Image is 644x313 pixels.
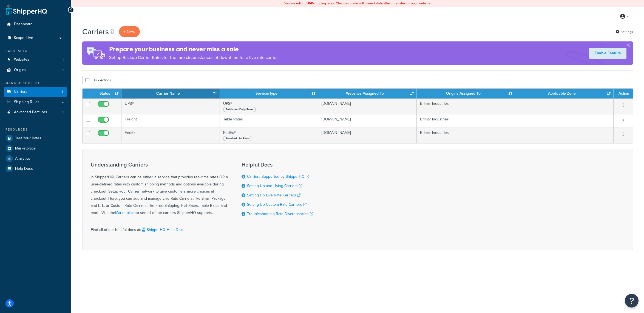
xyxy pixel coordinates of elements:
div: Find all of our helpful docs at: [91,222,228,233]
div: In ShipperHQ, Carriers can be either, a service that provides real-time rates OR a user-defined r... [91,162,228,216]
span: Marketplace [15,146,36,151]
a: Carriers Supported by ShipperHQ [247,174,309,179]
td: UPS® [121,98,220,114]
a: Help Docs [4,164,67,174]
a: Origins 1 [4,65,67,75]
td: Brimar Industries [417,128,515,143]
th: Service/Type: activate to sort column ascending [220,89,318,98]
span: 3 [62,89,64,94]
a: Setting Up Live Rate Carriers [247,192,300,198]
span: Carriers [14,89,27,94]
a: Advanced Features 1 [4,107,67,117]
td: [DOMAIN_NAME] [318,98,417,114]
td: Table Rates [220,114,318,128]
a: Settings [616,28,633,36]
span: Websites [14,57,29,62]
th: Carrier Name: activate to sort column ascending [121,89,220,98]
a: Setting Up Custom Rate Carriers [247,202,307,207]
div: Manage Shipping [4,81,67,85]
span: Shipping Rules [14,100,39,105]
li: Carriers [4,87,67,97]
th: Websites Assigned To: activate to sort column ascending [318,89,417,98]
span: Advanced Features [14,110,47,115]
span: 1 [63,110,64,115]
li: Websites [4,55,67,65]
h3: Understanding Carriers [91,162,228,168]
span: Dashboard [14,22,33,27]
div: Basic Setup [4,49,67,53]
a: Troubleshooting Rate Discrepancies [247,211,313,217]
button: + New [119,26,140,37]
td: Freight [121,114,220,128]
button: Open Resource Center [625,294,639,308]
span: Standard List Rates [223,136,252,141]
a: ShipperHQ Home [6,4,47,15]
span: Origins [14,68,26,72]
td: Brimar Industries [417,98,515,114]
img: ad-rules-rateshop-fe6ec290ccb7230408bd80ed9643f0289d75e0ffd9eb532fc0e269fcd187b520.png [82,41,109,65]
th: Action [614,89,633,98]
a: Shipping Rules [4,97,67,107]
a: Websites 1 [4,55,67,65]
th: Status: activate to sort column ascending [93,89,121,98]
a: Marketplace [115,210,136,216]
a: Dashboard [4,19,67,29]
td: Brimar Industries [417,114,515,128]
h3: Helpful Docs [242,162,313,168]
a: Marketplace [4,143,67,153]
span: Published Daily Rates [223,107,256,112]
span: 1 [63,57,64,62]
p: Set up Backup Carrier Rates for the rare circumstances of downtime for a live rate carrier. [109,54,279,61]
td: [DOMAIN_NAME] [318,114,417,128]
span: Test Your Rates [15,136,41,141]
td: FedEx® [220,128,318,143]
div: Resources [4,127,67,132]
td: FedEx [121,128,220,143]
th: Applicable Zone: activate to sort column ascending [515,89,614,98]
a: Enable Feature [589,48,626,59]
h1: Carriers [82,26,109,37]
a: Test Your Rates [4,133,67,143]
li: Advanced Features [4,107,67,117]
span: 1 [63,68,64,72]
li: Origins [4,65,67,75]
h4: Prepare your business and never miss a sale [109,45,279,54]
td: UPS® [220,98,318,114]
span: Help Docs [15,167,33,171]
th: Origins Assigned To: activate to sort column ascending [417,89,515,98]
button: Bulk Actions [82,76,114,84]
span: Analytics [15,156,30,161]
b: LIVE [307,1,313,6]
a: Carriers 3 [4,87,67,97]
a: Setting Up and Using Carriers [247,183,302,189]
a: Analytics [4,154,67,163]
td: [DOMAIN_NAME] [318,128,417,143]
span: Scope: Live [14,36,33,40]
a: ShipperHQ Help Docs [141,227,185,233]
